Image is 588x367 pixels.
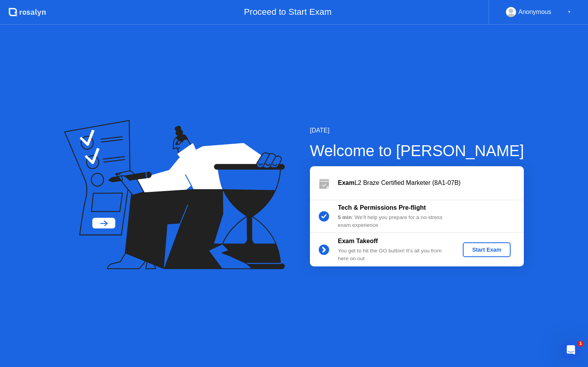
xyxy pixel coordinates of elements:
div: ▼ [567,7,571,17]
div: You get to hit the GO button! It’s all you from here on out [338,247,450,263]
b: 5 min [338,214,352,220]
div: Welcome to [PERSON_NAME] [310,139,524,162]
b: Exam Takeoff [338,238,378,244]
div: Start Exam [466,247,507,253]
b: Exam [338,179,355,186]
span: 1 [577,341,584,347]
iframe: Intercom live chat [562,341,580,359]
div: : We’ll help you prepare for a no-stress exam experience [338,214,450,230]
button: Start Exam [463,242,511,257]
div: [DATE] [310,126,524,135]
div: Anonymous [518,7,551,17]
div: L2 Braze Certified Marketer (8A1-07B) [338,178,524,188]
b: Tech & Permissions Pre-flight [338,204,426,211]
